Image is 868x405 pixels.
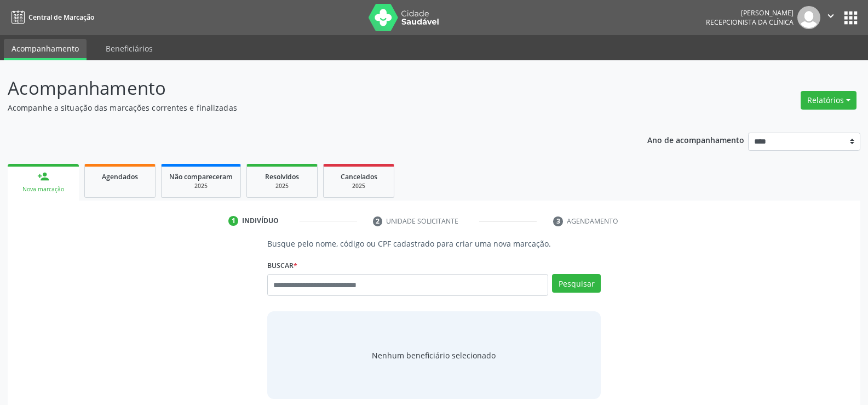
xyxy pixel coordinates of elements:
[841,8,860,27] button: apps
[331,182,386,190] div: 2025
[169,182,233,190] div: 2025
[267,238,601,249] p: Busque pelo nome, código ou CPF cadastrado para criar uma nova marcação.
[102,172,138,181] span: Agendados
[4,39,87,60] a: Acompanhamento
[647,133,744,146] p: Ano de acompanhamento
[8,102,605,113] p: Acompanhe a situação das marcações correntes e finalizadas
[797,6,820,29] img: img
[169,172,233,181] span: Não compareceram
[98,39,160,58] a: Beneficiários
[228,216,238,226] div: 1
[265,172,299,181] span: Resolvidos
[28,13,94,22] span: Central de Marcação
[255,182,309,190] div: 2025
[372,350,496,361] span: Nenhum beneficiário selecionado
[15,185,71,193] div: Nova marcação
[706,18,794,27] span: Recepcionista da clínica
[37,170,49,182] div: person_add
[341,172,377,181] span: Cancelados
[8,75,605,102] p: Acompanhamento
[706,8,794,18] div: [PERSON_NAME]
[8,8,94,26] a: Central de Marcação
[820,6,841,29] button: 
[552,274,601,293] button: Pesquisar
[267,257,297,274] label: Buscar
[242,216,279,226] div: Indivíduo
[801,91,856,110] button: Relatórios
[825,10,837,22] i: 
